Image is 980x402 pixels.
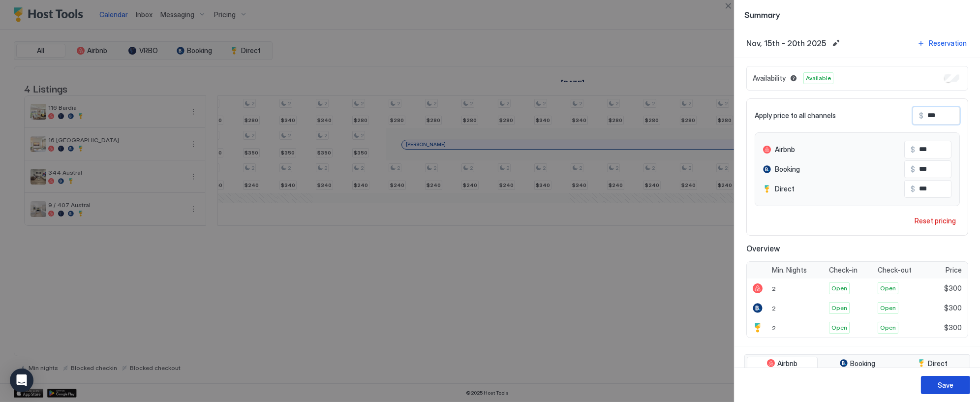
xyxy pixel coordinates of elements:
[746,38,826,48] span: Nov, 15th - 20th 2025
[775,185,795,193] span: Direct
[772,285,776,292] span: 2
[775,145,795,154] span: Airbnb
[746,244,968,253] span: Overview
[747,357,818,371] button: Airbnb
[831,304,847,312] span: Open
[911,145,915,154] span: $
[788,72,799,84] button: Blocked dates override all pricing rules and remain unavailable until manually unblocked
[921,376,970,394] button: Save
[772,324,776,332] span: 2
[830,37,842,49] button: Edit date range
[897,357,968,371] button: Direct
[944,323,962,332] span: $300
[851,359,876,368] span: Booking
[744,354,970,373] div: tab-group
[778,359,798,368] span: Airbnb
[10,369,33,392] div: Open Intercom Messenger
[772,305,776,312] span: 2
[880,304,896,312] span: Open
[911,165,915,174] span: $
[753,74,786,83] span: Availability
[946,266,962,275] span: Price
[806,74,831,83] span: Available
[929,38,967,48] div: Reservation
[880,284,896,293] span: Open
[775,165,800,174] span: Booking
[916,36,968,50] button: Reservation
[820,357,895,371] button: Booking
[919,111,923,120] span: $
[911,214,960,227] button: Reset pricing
[831,323,847,332] span: Open
[944,304,962,312] span: $300
[772,266,807,275] span: Min. Nights
[878,266,912,275] span: Check-out
[915,216,956,226] div: Reset pricing
[831,284,847,293] span: Open
[744,8,970,20] span: Summary
[944,284,962,293] span: $300
[829,266,857,275] span: Check-in
[911,185,915,193] span: $
[880,323,896,332] span: Open
[938,380,953,390] div: Save
[755,111,836,120] span: Apply price to all channels
[928,359,948,368] span: Direct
